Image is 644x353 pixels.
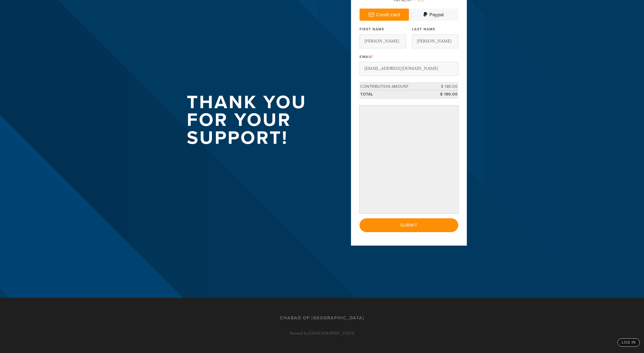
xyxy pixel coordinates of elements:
h1: Thank you for your support! [187,94,333,147]
iframe: Secure payment input frame [361,107,457,212]
span: This field is required. [372,54,374,59]
label: Last Name [412,27,436,32]
a: Credit card [360,9,409,21]
input: Submit [360,218,458,232]
h3: Chabad of [GEOGRAPHIC_DATA] [280,315,364,321]
p: Powered by [289,331,355,335]
a: log in [618,338,640,347]
td: Contribution Amount [360,83,433,91]
td: $ 180.00 [433,90,458,98]
label: Email [360,54,374,59]
a: [DEMOGRAPHIC_DATA] [308,331,355,336]
a: Paypal [409,9,458,21]
td: Total [360,90,433,98]
td: $ 180.00 [433,83,458,91]
label: First Name [360,27,384,32]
